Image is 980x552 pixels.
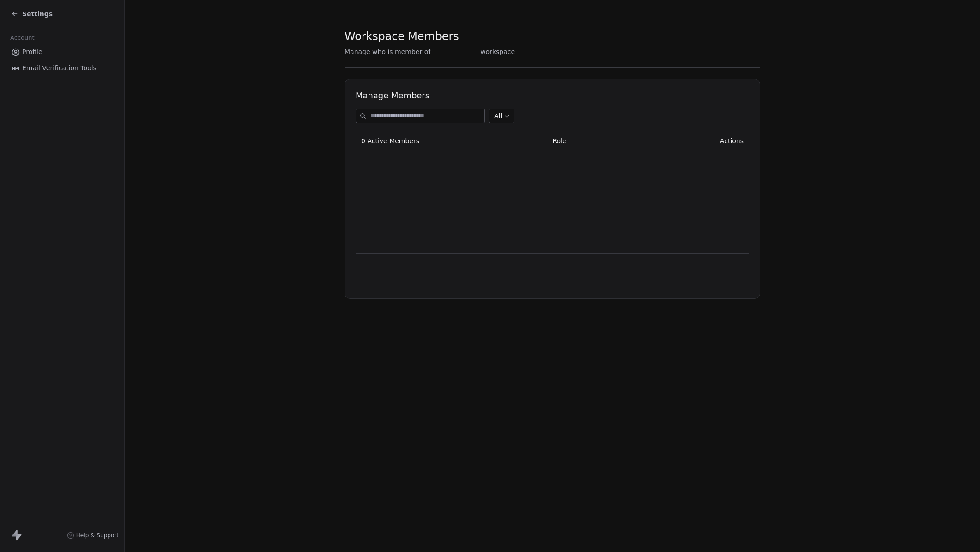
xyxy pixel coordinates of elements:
[552,137,566,145] span: Role
[67,532,119,539] a: Help & Support
[361,137,419,145] span: 0 Active Members
[22,63,97,73] span: Email Verification Tools
[345,30,459,43] span: Workspace Members
[7,61,117,76] a: Email Verification Tools
[11,9,53,18] a: Settings
[22,47,42,57] span: Profile
[76,532,119,539] span: Help & Support
[720,137,744,145] span: Actions
[22,9,53,18] span: Settings
[480,47,515,56] span: workspace
[7,44,117,60] a: Profile
[356,90,749,101] h1: Manage Members
[345,47,430,56] span: Manage who is member of
[6,31,38,45] span: Account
